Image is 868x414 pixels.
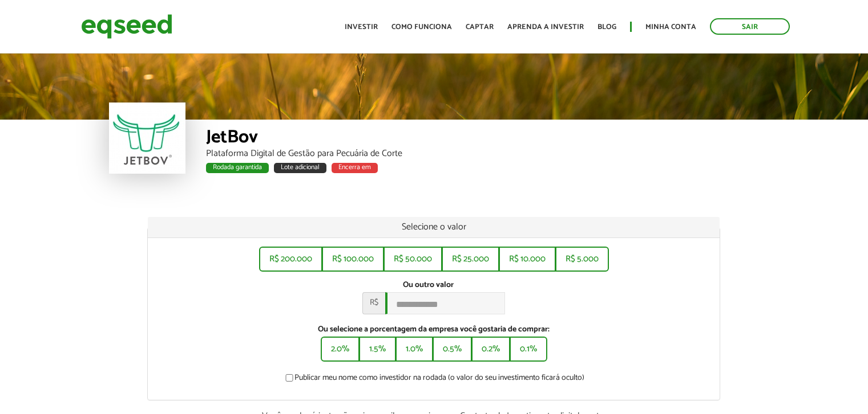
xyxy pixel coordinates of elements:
button: 1.0% [395,337,433,362]
a: Investir [345,23,378,31]
span: Selecione o valor [402,219,466,235]
div: JetBov [206,128,760,149]
button: R$ 10.000 [499,247,556,272]
button: 0.5% [433,337,472,362]
button: 2.0% [321,337,360,362]
label: Ou outro valor [403,281,454,289]
img: EqSeed [81,11,172,42]
button: R$ 200.000 [259,247,322,272]
input: Publicar meu nome como investidor na rodada (o valor do seu investimento ficará oculto) [279,374,300,382]
a: Como funciona [391,23,452,31]
div: Encerra em [332,163,378,173]
a: Captar [466,23,494,31]
button: 1.5% [359,337,396,362]
a: Sair [710,18,790,35]
button: R$ 5.000 [555,247,609,272]
label: Publicar meu nome como investidor na rodada (o valor do seu investimento ficará oculto) [283,374,584,386]
a: Minha conta [645,23,696,31]
label: Ou selecione a porcentagem da empresa você gostaria de comprar: [156,326,711,334]
a: Aprenda a investir [507,23,584,31]
div: Rodada garantida [206,163,269,173]
button: R$ 50.000 [383,247,442,272]
span: R$ [362,292,385,314]
div: Lote adicional [274,163,326,173]
button: R$ 100.000 [322,247,384,272]
a: Blog [597,23,616,31]
button: 0.2% [471,337,510,362]
button: 0.1% [510,337,547,362]
div: Plataforma Digital de Gestão para Pecuária de Corte [206,149,760,158]
button: R$ 25.000 [442,247,499,272]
